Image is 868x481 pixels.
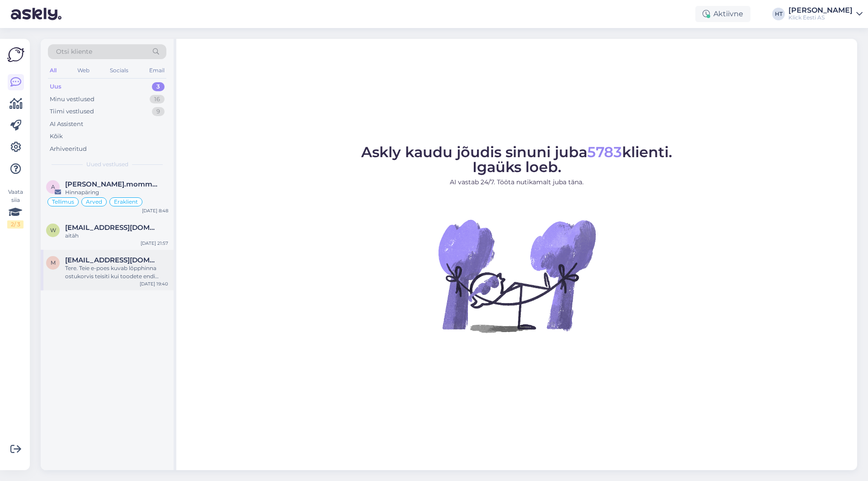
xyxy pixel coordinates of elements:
div: Web [75,65,91,76]
span: Arved [86,199,102,205]
div: Uus [50,82,61,91]
div: Arhiveeritud [50,145,87,154]
span: mirjam.metsas@gmail.com [65,256,159,264]
div: aitäh [65,232,168,240]
div: All [48,65,58,76]
div: [PERSON_NAME] [788,7,853,14]
span: w [50,227,56,233]
div: Tiimi vestlused [50,107,94,116]
div: Kõik [50,132,63,141]
span: 5783 [587,143,622,161]
span: Tellimus [52,199,74,205]
span: a [51,183,55,190]
div: 9 [152,107,165,116]
a: [PERSON_NAME]Klick Eesti AS [788,7,863,21]
div: 3 [152,82,165,91]
div: Minu vestlused [50,95,94,104]
span: Askly kaudu jõudis sinuni juba klienti. Igaüks loeb. [361,143,672,176]
div: Tere. Teie e-poes kuvab lõpphinna ostukorvis teisiti kui toodete endi lehel. [PERSON_NAME] kuvatõ... [65,264,168,280]
div: 16 [150,95,165,104]
img: No Chat active [435,194,598,357]
div: Klick Eesti AS [788,14,853,21]
span: alexandre.mommeja via klienditugi@klick.ee [65,180,159,188]
span: Otsi kliente [56,47,92,56]
img: Askly Logo [7,46,24,63]
div: Email [147,65,166,76]
div: Vaata siia [7,188,24,229]
div: Socials [108,65,130,76]
span: westunico@gmail.com [65,224,159,232]
div: Aktiivne [695,6,750,22]
span: Eraklient [114,199,138,205]
div: HT [772,8,785,20]
span: m [51,259,56,266]
div: [DATE] 21:57 [141,240,168,247]
span: Uued vestlused [86,160,128,168]
div: AI Assistent [50,120,83,129]
div: Hinnapäring [65,188,168,196]
p: AI vastab 24/7. Tööta nutikamalt juba täna. [361,177,672,187]
div: [DATE] 8:48 [142,207,168,214]
div: [DATE] 19:40 [140,280,168,287]
div: 2 / 3 [7,220,24,229]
